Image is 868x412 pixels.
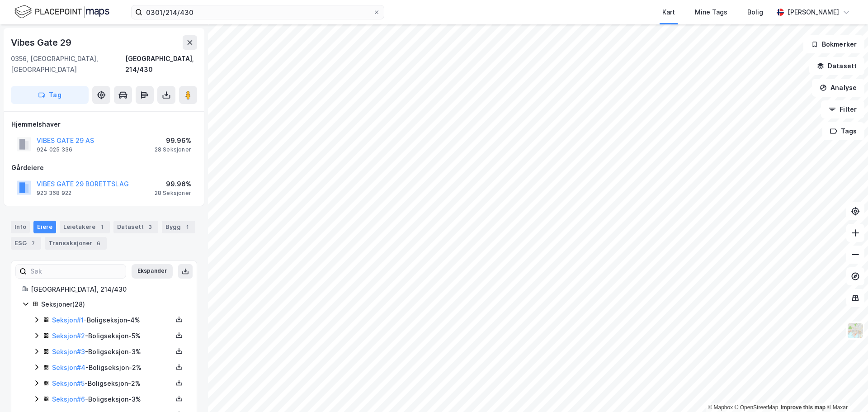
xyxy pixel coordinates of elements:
[155,179,191,189] div: 99.96%
[162,221,195,233] div: Bygg
[52,395,85,403] a: Seksjon#6
[45,237,107,250] div: Transaksjoner
[52,331,172,341] div: - Boligseksjon - 5%
[60,221,110,233] div: Leietakere
[847,322,864,339] img: Z
[695,7,727,18] div: Mine Tags
[11,119,197,130] div: Hjemmelshaver
[52,362,172,373] div: - Boligseksjon - 2%
[155,146,191,153] div: 28 Seksjoner
[142,5,373,19] input: Søk på adresse, matrikkel, gårdeiere, leietakere eller personer
[822,122,864,140] button: Tags
[11,221,30,233] div: Info
[27,265,126,278] input: Søk
[37,189,71,197] div: 923 368 922
[11,35,73,50] div: Vibes Gate 29
[747,7,763,18] div: Bolig
[155,189,191,197] div: 28 Seksjoner
[52,315,172,326] div: - Boligseksjon - 4%
[14,4,109,20] img: logo.f888ab2527a4732fd821a326f86c7f29.svg
[132,264,173,279] button: Ekspander
[11,86,89,104] button: Tag
[52,346,172,357] div: - Boligseksjon - 3%
[113,221,158,233] div: Datasett
[11,53,125,75] div: 0356, [GEOGRAPHIC_DATA], [GEOGRAPHIC_DATA]
[11,162,197,173] div: Gårdeiere
[52,379,85,387] a: Seksjon#5
[52,332,85,340] a: Seksjon#2
[125,53,197,75] div: [GEOGRAPHIC_DATA], 214/430
[146,223,155,232] div: 3
[97,223,106,232] div: 1
[823,369,868,412] div: Kontrollprogram for chat
[155,135,191,146] div: 99.96%
[94,239,103,248] div: 6
[788,7,839,18] div: [PERSON_NAME]
[52,364,85,371] a: Seksjon#4
[41,299,186,310] div: Seksjoner ( 28 )
[31,284,186,295] div: [GEOGRAPHIC_DATA], 214/430
[33,221,56,233] div: Eiere
[708,404,733,411] a: Mapbox
[821,100,864,118] button: Filter
[52,378,172,389] div: - Boligseksjon - 2%
[735,404,778,411] a: OpenStreetMap
[11,237,41,250] div: ESG
[812,79,864,97] button: Analyse
[823,369,868,412] iframe: Chat Widget
[183,223,192,232] div: 1
[37,146,72,153] div: 924 025 336
[662,7,675,18] div: Kart
[781,404,826,411] a: Improve this map
[52,316,84,324] a: Seksjon#1
[52,394,172,405] div: - Boligseksjon - 3%
[52,348,85,355] a: Seksjon#3
[809,57,864,75] button: Datasett
[28,239,38,248] div: 7
[803,35,864,53] button: Bokmerker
